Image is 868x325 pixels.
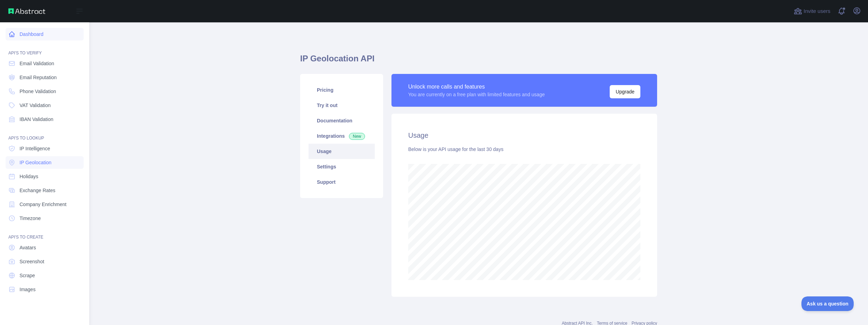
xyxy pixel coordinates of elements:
[20,60,54,67] span: Email Validation
[6,127,84,141] div: API'S TO LOOKUP
[20,88,56,95] span: Phone Validation
[20,159,52,166] span: IP Geolocation
[6,28,84,40] a: Dashboard
[6,184,84,197] a: Exchange Rates
[6,269,84,282] a: Scrape
[20,116,53,123] span: IBAN Validation
[801,296,854,311] iframe: Toggle Customer Support
[6,42,84,56] div: API'S TO VERIFY
[20,201,67,208] span: Company Enrichment
[20,145,50,152] span: IP Intelligence
[6,156,84,169] a: IP Geolocation
[20,258,44,265] span: Screenshot
[408,83,545,91] div: Unlock more calls and features
[408,130,640,140] h2: Usage
[20,286,36,293] span: Images
[8,8,45,14] img: Abstract API
[309,144,375,159] a: Usage
[309,98,375,113] a: Try it out
[6,226,84,240] div: API'S TO CREATE
[309,113,375,128] a: Documentation
[6,255,84,268] a: Screenshot
[20,102,51,109] span: VAT Validation
[20,74,57,81] span: Email Reputation
[6,212,84,225] a: Timezone
[309,174,375,190] a: Support
[408,146,640,153] div: Below is your API usage for the last 30 days
[804,7,830,15] span: Invite users
[309,128,375,144] a: Integrations New
[6,283,84,296] a: Images
[408,91,545,98] div: You are currently on a free plan with limited features and usage
[309,159,375,174] a: Settings
[6,57,84,70] a: Email Validation
[6,170,84,183] a: Holidays
[349,133,365,140] span: New
[6,198,84,211] a: Company Enrichment
[309,82,375,98] a: Pricing
[20,187,55,194] span: Exchange Rates
[610,85,640,98] button: Upgrade
[20,244,36,251] span: Avatars
[6,99,84,112] a: VAT Validation
[6,142,84,155] a: IP Intelligence
[300,53,657,70] h1: IP Geolocation API
[792,6,832,17] button: Invite users
[6,85,84,98] a: Phone Validation
[20,215,41,222] span: Timezone
[6,71,84,84] a: Email Reputation
[6,241,84,254] a: Avatars
[6,113,84,126] a: IBAN Validation
[20,173,38,180] span: Holidays
[20,272,35,279] span: Scrape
